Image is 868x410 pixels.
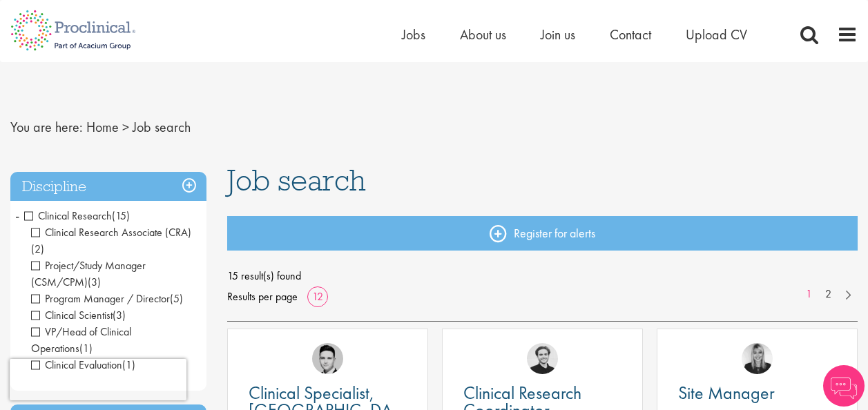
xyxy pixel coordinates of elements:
span: Clinical Evaluation [31,358,135,372]
span: Site Manager [678,381,775,404]
a: Register for alerts [227,216,858,251]
a: 1 [799,286,819,302]
span: Program Manager / Director [31,291,170,306]
h3: Discipline [10,172,206,202]
span: Clinical Evaluation [31,358,122,372]
span: (3) [113,308,126,322]
a: Contact [610,26,651,43]
img: Janelle Jones [742,343,773,374]
span: (1) [122,358,135,372]
a: Jobs [402,26,425,43]
a: 12 [307,289,328,304]
span: Job search [133,118,191,136]
a: About us [460,26,506,43]
img: Connor Lynes [312,343,343,374]
span: (5) [170,291,183,306]
span: (15) [112,208,130,223]
span: Project/Study Manager (CSM/CPM) [31,258,146,289]
span: Results per page [227,286,298,307]
span: VP/Head of Clinical Operations [31,324,131,355]
span: (2) [31,242,44,256]
span: 15 result(s) found [227,266,858,286]
span: (1) [79,341,93,355]
a: 2 [818,286,838,302]
iframe: reCAPTCHA [10,359,186,400]
span: Clinical Research Associate (CRA) [31,225,191,240]
span: Program Manager / Director [31,291,183,306]
span: Clinical Research [24,208,130,223]
img: Nico Kohlwes [527,343,558,374]
span: (3) [88,275,101,289]
span: - [15,205,19,226]
span: You are here: [10,118,83,136]
a: breadcrumb link [86,118,119,136]
a: Join us [541,26,575,43]
img: Chatbot [823,365,865,407]
span: Clinical Research [24,208,112,223]
a: Site Manager [678,384,836,402]
span: Clinical Scientist [31,308,113,322]
span: Clinical Scientist [31,308,126,322]
a: Upload CV [686,26,747,43]
span: > [122,118,129,136]
span: Clinical Research Associate (CRA) [31,225,191,256]
span: Job search [227,162,366,199]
